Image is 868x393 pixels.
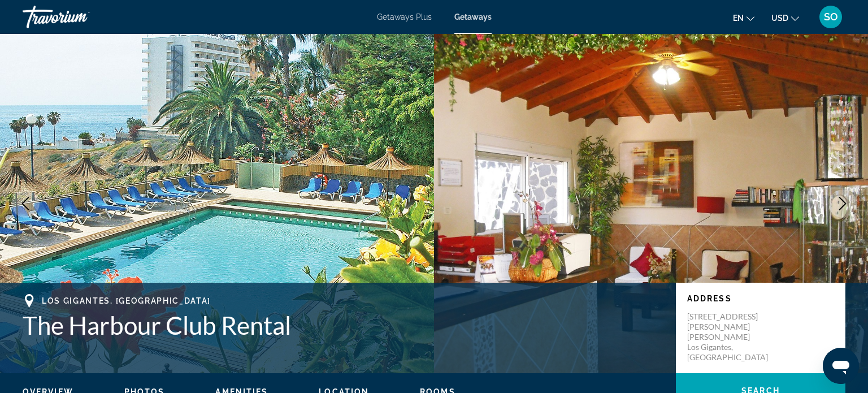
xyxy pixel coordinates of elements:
[687,294,834,303] p: Address
[42,296,211,305] span: Los Gigantes, [GEOGRAPHIC_DATA]
[377,12,432,21] a: Getaways Plus
[828,189,857,218] button: Next image
[11,189,40,218] button: Previous image
[687,312,778,362] p: [STREET_ADDRESS][PERSON_NAME][PERSON_NAME] Los Gigantes, [GEOGRAPHIC_DATA]
[454,12,492,21] a: Getaways
[823,348,859,384] iframe: Schaltfläche zum Öffnen des Messaging-Fensters
[733,10,754,26] button: Change language
[733,14,744,23] span: en
[23,310,665,340] h1: The Harbour Club Rental
[771,10,799,26] button: Change currency
[824,11,838,23] span: SO
[771,14,788,23] span: USD
[816,5,845,29] button: User Menu
[23,2,136,32] a: Travorium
